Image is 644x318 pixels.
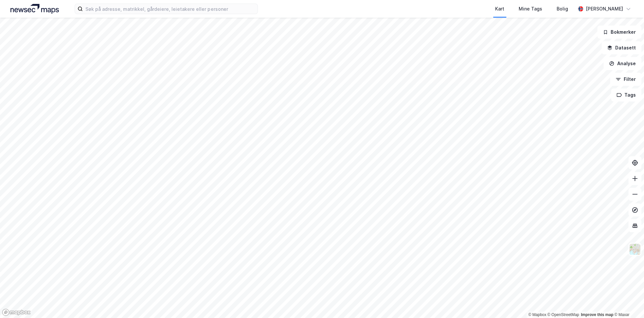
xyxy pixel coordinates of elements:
[557,5,568,13] div: Bolig
[581,312,613,317] a: Improve this map
[611,88,641,102] button: Tags
[495,5,504,13] div: Kart
[610,73,641,86] button: Filter
[10,4,59,14] img: logo.a4113a55bc3d86da70a041830d287a7e.svg
[2,309,31,316] a: Mapbox homepage
[611,287,644,318] div: Kontrollprogram for chat
[597,26,641,39] button: Bokmerker
[601,41,641,54] button: Datasett
[547,312,579,317] a: OpenStreetMap
[528,312,546,317] a: Mapbox
[603,57,641,70] button: Analyse
[586,5,623,13] div: [PERSON_NAME]
[83,4,258,14] input: Søk på adresse, matrikkel, gårdeiere, leietakere eller personer
[629,243,641,255] img: Z
[611,287,644,318] iframe: Chat Widget
[519,5,542,13] div: Mine Tags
